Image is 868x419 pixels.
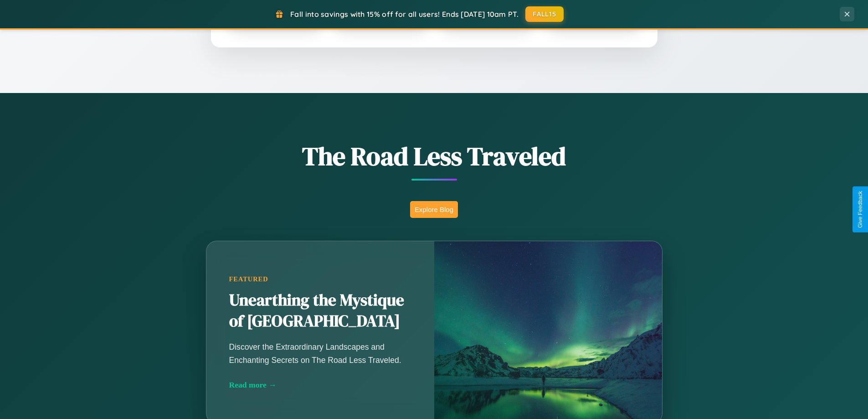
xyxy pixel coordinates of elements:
h1: The Road Less Traveled [161,139,708,174]
button: Explore Blog [410,201,458,218]
div: Featured [229,275,411,283]
button: FALL15 [525,6,564,22]
p: Discover the Extraordinary Landscapes and Enchanting Secrets on The Road Less Traveled. [229,341,411,366]
h2: Unearthing the Mystique of [GEOGRAPHIC_DATA] [229,290,411,332]
span: Fall into savings with 15% off for all users! Ends [DATE] 10am PT. [290,10,519,19]
div: Give Feedback [857,191,863,228]
div: Read more → [229,380,411,390]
